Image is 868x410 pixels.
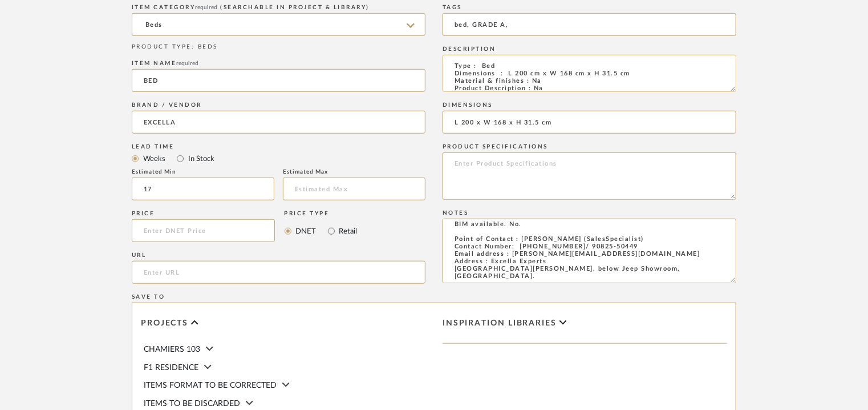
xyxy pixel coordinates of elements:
[283,168,425,175] div: Estimated Max
[142,152,165,165] label: Weeks
[132,111,425,134] input: Unknown
[177,61,199,66] span: required
[132,4,425,11] div: ITEM CATEGORY
[443,143,736,150] div: Product Specifications
[443,13,736,36] input: Enter Keywords, Separated by Commas
[338,225,358,238] label: Retail
[144,364,198,372] span: F1 RESIDENCE
[443,319,557,328] span: Inspiration libraries
[295,225,317,238] label: DNET
[144,381,277,389] span: ITEMS FORMAT TO BE CORRECTED
[132,178,274,200] input: Estimated Min
[132,261,425,284] input: Enter URL
[285,219,358,242] mat-radio-group: Select price type
[132,210,275,217] div: Price
[132,102,425,108] div: Brand / Vendor
[221,5,370,10] span: (Searchable in Project & Library)
[196,5,218,10] span: required
[132,252,425,259] div: URL
[132,143,425,150] div: Lead Time
[443,46,736,53] div: Description
[132,43,425,51] div: PRODUCT TYPE
[443,4,736,11] div: Tags
[443,210,736,216] div: Notes
[144,400,240,408] span: ITEMS TO BE DISCARDED
[443,111,736,134] input: Enter Dimensions
[132,294,736,300] div: Save To
[132,219,275,242] input: Enter DNET Price
[132,69,425,92] input: Enter Name
[285,210,358,217] div: Price Type
[144,345,200,353] span: CHAMIERS 103
[132,60,425,67] div: Item name
[141,319,188,328] span: Projects
[443,102,736,108] div: Dimensions
[132,13,425,36] input: Type a category to search and select
[283,178,425,200] input: Estimated Max
[132,168,274,175] div: Estimated Min
[187,152,214,165] label: In Stock
[192,44,218,50] span: : BEDS
[132,151,425,166] mat-radio-group: Select item type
